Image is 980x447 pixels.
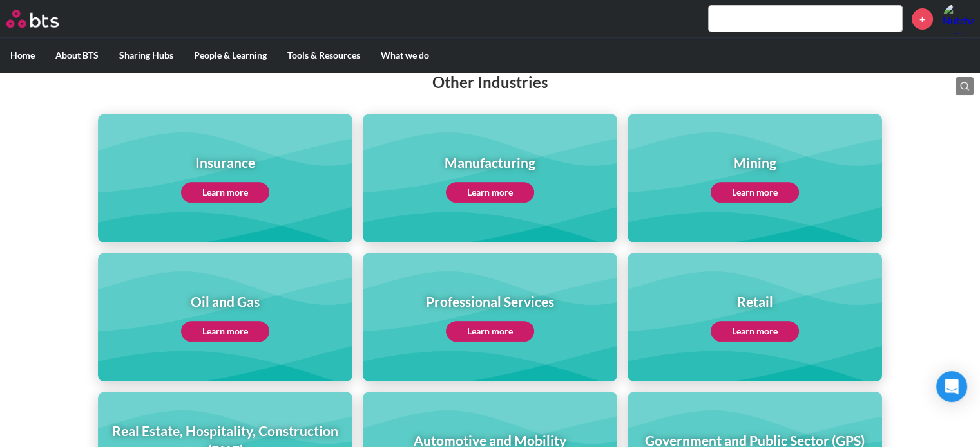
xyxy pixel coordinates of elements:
[181,182,269,203] a: Learn more
[446,321,534,342] a: Learn more
[184,39,277,72] label: People & Learning
[943,3,974,34] a: Profile
[45,39,109,72] label: About BTS
[912,8,933,30] a: +
[711,321,799,342] a: Learn more
[711,182,799,203] a: Learn more
[181,321,269,342] a: Learn more
[181,292,269,311] h1: Oil and Gas
[6,10,82,28] a: Go home
[181,153,269,172] h1: Insurance
[370,39,439,72] label: What we do
[6,10,59,28] img: BTS Logo
[446,182,534,203] a: Learn more
[445,153,535,172] h1: Manufacturing
[109,39,184,72] label: Sharing Hubs
[936,371,967,402] div: Open Intercom Messenger
[711,292,799,311] h1: Retail
[426,292,554,311] h1: Professional Services
[943,3,974,34] img: Nutchanart Suparakkiat
[711,153,799,172] h1: Mining
[277,39,370,72] label: Tools & Resources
